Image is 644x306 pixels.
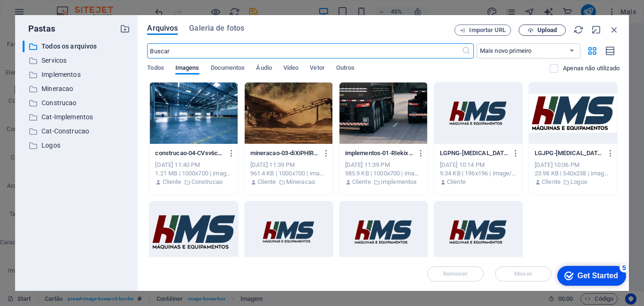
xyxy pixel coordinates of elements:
[250,169,327,178] div: 961.4 KB | 1000x700 | image/png
[28,10,68,19] div: Get Started
[41,126,113,137] p: Cat-Construcao
[257,178,276,186] p: Cliente
[609,25,619,35] i: Fechar
[440,169,517,178] div: 9.34 KB | 196x196 | image/png
[41,140,113,151] p: Logos
[23,140,130,151] div: Logos
[454,25,511,36] button: Importar URL
[542,178,561,186] p: Cliente
[535,169,611,178] div: 23.98 KB | 540x238 | image/jpeg
[155,161,232,169] div: [DATE] 11:40 PM
[191,178,223,186] p: Construcao
[23,125,130,137] div: Cat-Construcao
[563,64,619,73] p: Exibe apenas arquivos que não estão em uso no website. Os arquivos adicionados durante esta sessã...
[23,23,55,35] p: Pastas
[23,41,25,52] div: ​
[155,169,232,178] div: 1.21 MB | 1000x700 | image/png
[23,111,130,123] div: Cat-Implementos
[155,178,232,186] div: Por: Cliente | Pasta: Construcao
[345,178,422,186] div: Por: Cliente | Pasta: Implementos
[336,62,355,75] span: Outros
[570,178,587,186] p: Logos
[23,69,130,81] div: Implementos
[469,27,506,33] span: Importar URL
[286,178,315,186] p: Mineracao
[519,25,566,36] button: Upload
[147,62,164,75] span: Todos
[250,178,327,186] div: Por: Cliente | Pasta: Mineracao
[147,43,461,58] input: Buscar
[41,41,113,52] p: Todos os arquivos
[283,62,298,75] span: Vídeo
[345,169,422,178] div: 985.9 KB | 1000x700 | image/png
[120,24,130,34] i: Criar nova pasta
[381,178,417,186] p: Implementos
[8,5,76,25] div: Get Started 5 items remaining, 0% complete
[175,62,199,75] span: Imagens
[70,2,79,11] div: 5
[447,178,466,186] p: Cliente
[23,83,130,95] div: Mineracao
[573,25,584,35] i: Recarregar
[23,97,130,109] div: Construcao
[41,55,113,66] p: Servicos
[41,83,113,94] p: Mineracao
[440,161,517,169] div: [DATE] 10:14 PM
[250,161,327,169] div: [DATE] 11:39 PM
[256,62,272,75] span: Áudio
[537,27,557,33] span: Upload
[535,149,603,157] p: LGJPG-HMS-540x238-zcU9t1lILuKepRv_-mTq-A.jpg
[310,62,324,75] span: Vetor
[352,178,371,186] p: Cliente
[345,149,413,157] p: implementos-01-RIekixg_LO4mcmVHAMG4oQ.png
[147,23,178,34] span: Arquivos
[211,62,245,75] span: Documentos
[591,25,602,35] i: Minimizar
[163,178,182,186] p: Cliente
[41,112,113,123] p: Cat-Implementos
[41,69,113,80] p: Implementos
[345,161,422,169] div: [DATE] 11:39 PM
[250,149,319,157] p: mineracao-03-diXiPHlRgWQyohoVVaqFHw.png
[23,55,130,66] div: Servicos
[440,149,508,157] p: LGPNG-HMS-540x238-hT9C2oLn6QzvatavNqtwJg-gM8ldwyZeJYBhmItaq2pMw.png
[535,161,611,169] div: [DATE] 10:06 PM
[41,98,113,108] p: Construcao
[189,23,244,34] span: Galeria de fotos
[155,149,223,157] p: construcao-04-CVsv6cbBcej27mFsy21M7A.png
